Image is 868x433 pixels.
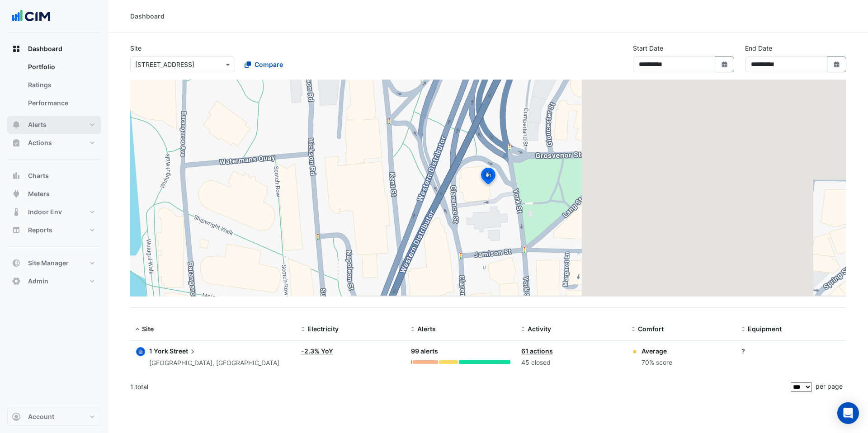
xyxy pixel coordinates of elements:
[7,203,101,221] button: Indoor Env
[7,272,101,290] button: Admin
[521,358,621,368] div: 45 closed
[28,120,47,129] span: Alerts
[528,325,551,333] span: Activity
[12,189,21,198] app-icon: Meters
[837,402,859,424] div: Open Intercom Messenger
[633,43,663,53] label: Start Date
[28,171,49,180] span: Charts
[7,254,101,272] button: Site Manager
[307,325,339,333] span: Electricity
[149,358,279,368] div: [GEOGRAPHIC_DATA], [GEOGRAPHIC_DATA]
[7,167,101,185] button: Charts
[521,347,553,355] a: 61 actions
[12,226,21,235] app-icon: Reports
[28,277,48,286] span: Admin
[642,358,672,368] div: 70% score
[170,346,197,356] span: Street
[7,40,101,58] button: Dashboard
[21,58,101,76] a: Portfolio
[12,277,21,286] app-icon: Admin
[7,58,101,116] div: Dashboard
[748,325,782,333] span: Equipment
[28,189,50,198] span: Meters
[12,138,21,147] app-icon: Actions
[130,43,142,53] label: Site
[21,94,101,112] a: Performance
[7,185,101,203] button: Meters
[816,382,843,390] span: per page
[745,43,772,53] label: End Date
[12,171,21,180] app-icon: Charts
[478,166,498,188] img: site-pin-selected.svg
[130,11,165,21] div: Dashboard
[12,120,21,129] app-icon: Alerts
[7,134,101,152] button: Actions
[28,138,52,147] span: Actions
[7,116,101,134] button: Alerts
[12,259,21,268] app-icon: Site Manager
[642,346,672,356] div: Average
[411,346,510,357] div: 99 alerts
[28,259,69,268] span: Site Manager
[149,347,168,355] span: 1 York
[12,44,21,53] app-icon: Dashboard
[417,325,436,333] span: Alerts
[21,76,101,94] a: Ratings
[130,376,789,398] div: 1 total
[28,412,54,421] span: Account
[721,61,729,68] fa-icon: Select Date
[7,408,101,426] button: Account
[301,347,333,355] a: -2.3% YoY
[833,61,841,68] fa-icon: Select Date
[741,346,841,356] div: ?
[239,56,289,72] button: Compare
[11,7,52,25] img: Company Logo
[142,325,154,333] span: Site
[7,221,101,239] button: Reports
[28,226,52,235] span: Reports
[28,44,62,53] span: Dashboard
[255,60,283,69] span: Compare
[28,207,62,216] span: Indoor Env
[638,325,664,333] span: Comfort
[12,207,21,216] app-icon: Indoor Env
